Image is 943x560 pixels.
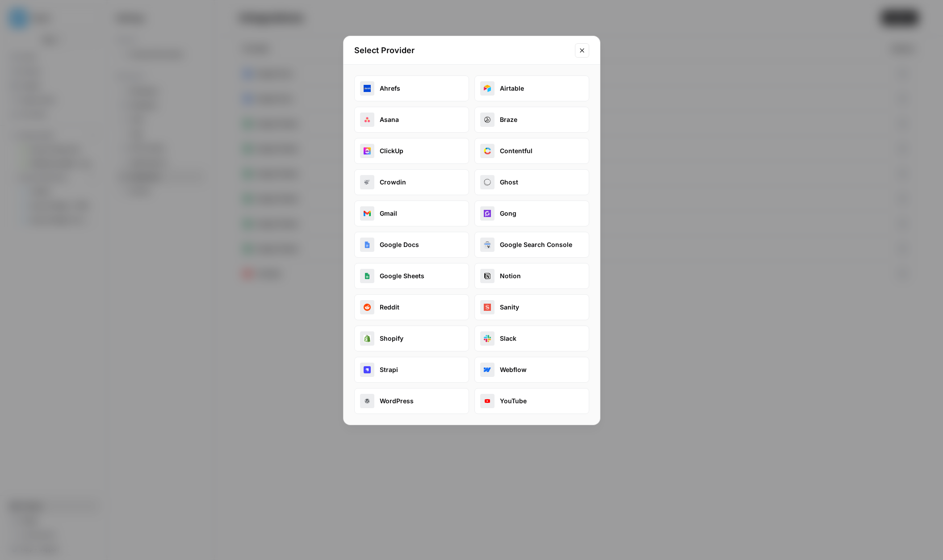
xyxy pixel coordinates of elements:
img: google_search_console [484,241,491,248]
div: v 4.0.25 [25,14,44,21]
button: slackSlack [474,326,589,351]
img: google_docs [364,241,371,248]
img: youtube [484,397,491,405]
button: clickupClickUp [354,138,469,164]
img: asana [364,116,371,123]
button: notionNotion [474,263,589,289]
button: webflow_oauthWebflow [474,357,589,383]
img: strapi [364,366,371,373]
div: Keywords by Traffic [99,53,151,59]
button: google_docsGoogle Docs [354,232,469,258]
button: redditReddit [354,294,469,320]
img: sanity [484,304,491,311]
button: youtubeYouTube [474,388,589,414]
img: contentful [484,147,491,155]
img: notion [484,272,491,280]
img: google_sheets [364,272,371,280]
button: google_search_consoleGoogle Search Console [474,232,589,258]
button: gmailGmail [354,201,469,226]
img: gong [484,210,491,217]
img: braze [484,116,491,123]
button: strapiStrapi [354,357,469,383]
button: sanitySanity [474,294,589,320]
img: tab_domain_overview_orange.svg [24,52,31,59]
img: webflow_oauth [484,366,491,373]
button: wordpressWordPress [354,388,469,414]
button: ahrefsAhrefs [354,75,469,101]
img: ahrefs [364,85,371,92]
img: clickup [364,147,371,155]
button: Close modal [575,43,589,58]
button: gongGong [474,201,589,226]
img: wordpress [364,397,371,405]
div: Domain: [DOMAIN_NAME] [23,23,98,30]
button: google_sheetsGoogle Sheets [354,263,469,289]
img: gmail [364,210,371,217]
img: airtable_oauth [484,85,491,92]
img: shopify [364,335,371,342]
button: asanaAsana [354,107,469,133]
img: slack [484,335,491,342]
div: Domain Overview [34,53,80,59]
img: logo_orange.svg [14,14,21,21]
img: tab_keywords_by_traffic_grey.svg [89,52,96,59]
img: website_grey.svg [14,23,21,30]
button: shopifyShopify [354,326,469,351]
button: contentfulContentful [474,138,589,164]
button: crowdinCrowdin [354,169,469,195]
button: airtable_oauthAirtable [474,75,589,101]
img: reddit [364,304,371,311]
button: ghostGhost [474,169,589,195]
button: brazeBraze [474,107,589,133]
img: crowdin [364,179,371,186]
img: ghost [484,179,491,186]
h2: Select Provider [354,44,570,57]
